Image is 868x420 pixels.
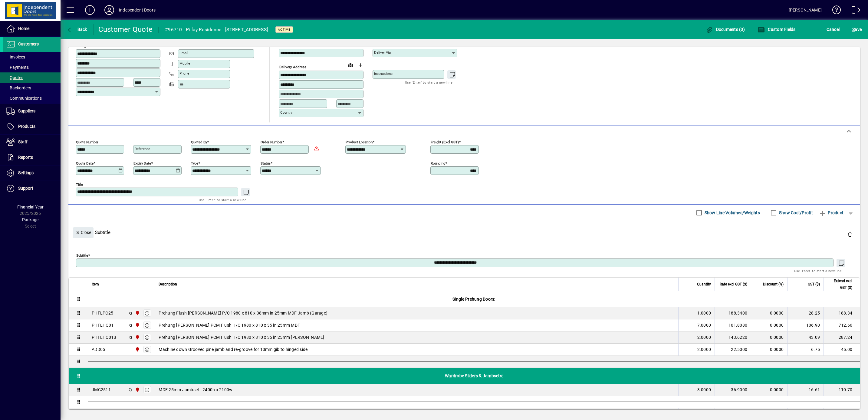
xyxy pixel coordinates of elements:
[92,310,113,316] div: PHFLPC25
[92,387,111,393] div: JMC2511
[261,161,271,165] mat-label: Status
[191,140,207,144] mat-label: Quoted by
[92,322,113,328] div: PHFLHC01
[825,24,841,35] button: Cancel
[718,310,747,316] div: 188.3400
[133,161,151,165] mat-label: Expiry date
[824,332,860,344] td: 287.24
[18,26,29,31] span: Home
[152,39,162,49] button: Copy to Delivery address
[819,208,843,218] span: Product
[159,334,324,340] span: Prehung [PERSON_NAME] PCM Flush H/C 1980 x 810 x 35 in 25mm [PERSON_NAME]
[18,170,34,175] span: Settings
[431,140,459,144] mat-label: Freight (excl GST)
[159,281,177,288] span: Description
[133,386,140,393] span: Christchurch
[827,278,852,291] span: Extend excl GST ($)
[3,72,61,83] a: Quotes
[75,228,91,238] span: Close
[68,221,860,243] div: Subtitle
[828,1,841,21] a: Knowledge Base
[143,39,152,48] a: View on map
[65,24,89,35] button: Back
[787,332,824,344] td: 43.09
[18,124,35,129] span: Products
[100,5,119,15] button: Profile
[697,346,711,352] span: 2.0000
[751,307,787,319] td: 0.0000
[76,161,94,165] mat-label: Quote date
[135,147,150,151] mat-label: Reference
[852,27,855,32] span: S
[76,182,83,186] mat-label: Title
[159,310,327,316] span: Prehung Flush [PERSON_NAME] P/C 1980 x 810 x 38mm in 25mm MDF Jamb (Garage)
[18,42,39,46] span: Customers
[165,25,268,35] div: #96710 - Pillay Residence - [STREET_ADDRESS]
[6,65,29,70] span: Payments
[6,55,25,59] span: Invoices
[119,5,156,15] div: Independent Doors
[697,281,711,288] span: Quantity
[3,135,61,150] a: Staff
[787,319,824,332] td: 106.90
[794,267,842,274] mat-hint: Use 'Enter' to start a new line
[720,281,747,288] span: Rate excl GST ($)
[278,28,291,32] span: Active
[816,207,847,218] button: Product
[73,227,94,238] button: Close
[3,150,61,165] a: Reports
[374,72,393,76] mat-label: Instructions
[852,25,862,34] span: ave
[191,161,198,165] mat-label: Type
[3,21,61,36] a: Home
[18,139,28,144] span: Staff
[756,24,797,35] button: Custom Fields
[92,281,99,288] span: Item
[199,196,246,203] mat-hint: Use 'Enter' to start a new line
[751,319,787,332] td: 0.0000
[98,25,153,34] div: Customer Quote
[3,165,61,181] a: Settings
[133,310,140,316] span: Christchurch
[133,346,140,353] span: Christchurch
[3,104,61,119] a: Suppliers
[718,334,747,340] div: 143.6220
[133,322,140,328] span: Christchurch
[763,281,784,288] span: Discount (%)
[6,75,23,80] span: Quotes
[179,71,189,75] mat-label: Phone
[827,25,840,34] span: Cancel
[843,232,857,237] app-page-header-button: Delete
[18,108,35,113] span: Suppliers
[76,140,98,144] mat-label: Quote number
[3,119,61,134] a: Products
[346,60,355,70] a: View on map
[718,322,747,328] div: 101.8080
[751,384,787,396] td: 0.0000
[71,229,95,235] app-page-header-button: Close
[718,346,747,352] div: 22.5000
[3,52,61,62] a: Invoices
[76,253,88,257] mat-label: Subtitle
[751,332,787,344] td: 0.0000
[133,334,140,341] span: Christchurch
[22,217,38,222] span: Package
[3,93,61,103] a: Communications
[355,60,365,70] button: Choose address
[847,1,860,21] a: Logout
[159,346,307,352] span: Machine down Grooved pine jamb and re-groove for 13mm gib to hinged side
[697,322,711,328] span: 7.0000
[405,79,452,86] mat-hint: Use 'Enter' to start a new line
[374,50,391,55] mat-label: Deliver via
[67,27,87,32] span: Back
[280,110,292,115] mat-label: Country
[824,319,860,332] td: 712.66
[758,27,796,32] span: Custom Fields
[88,368,860,384] div: Wardrobe Sliders & Jambsets:
[718,387,747,393] div: 36.9000
[6,85,31,90] span: Backorders
[697,387,711,393] span: 3.0000
[851,24,863,35] button: Save
[179,51,188,55] mat-label: Email
[843,227,857,242] button: Delete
